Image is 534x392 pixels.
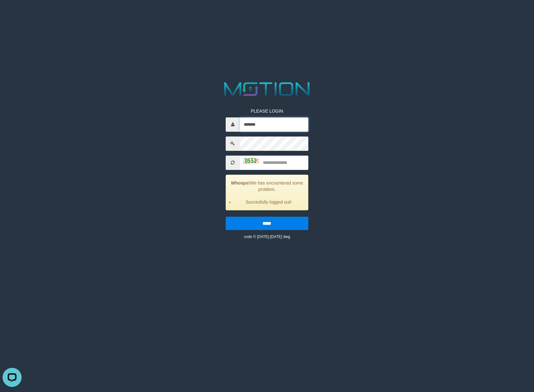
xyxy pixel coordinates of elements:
strong: Whoops! [231,180,250,185]
p: PLEASE LOGIN [226,108,308,114]
img: captcha [243,157,259,164]
li: Succesfully logged out! [234,199,303,205]
div: We has encountered some problem. [226,175,308,210]
button: Open LiveChat chat widget [3,3,22,22]
small: code © [DATE]-[DATE] dwg [244,234,290,239]
img: MOTION_logo.png [220,80,314,98]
